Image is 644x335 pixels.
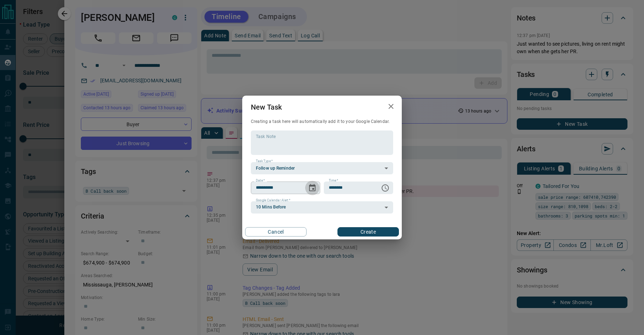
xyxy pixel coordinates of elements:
[256,198,290,203] label: Google Calendar Alert
[251,162,393,174] div: Follow up Reminder
[256,178,265,183] label: Date
[251,119,393,125] p: Creating a task here will automatically add it to your Google Calendar.
[242,96,290,119] h2: New Task
[337,227,399,237] button: Create
[305,181,319,195] button: Choose date, selected date is Sep 16, 2025
[329,178,338,183] label: Time
[378,181,392,195] button: Choose time, selected time is 6:00 AM
[251,201,393,214] div: 10 Mins Before
[245,227,307,237] button: Cancel
[256,159,273,164] label: Task Type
